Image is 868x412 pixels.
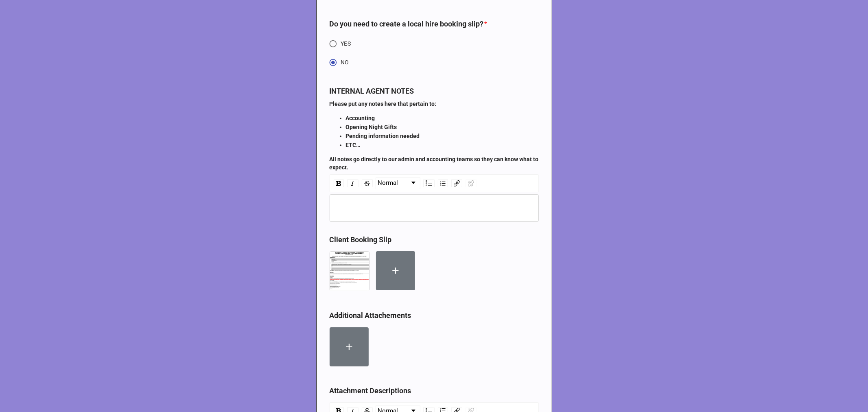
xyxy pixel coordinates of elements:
[422,177,450,189] div: rdw-list-control
[330,156,539,171] strong: All notes go directly to our admin and accounting teams so they can know what to expect.
[341,39,351,48] span: YES
[330,174,539,222] div: rdw-wrapper
[330,101,437,107] strong: Please put any notes here that pertain to:
[330,174,539,192] div: rdw-toolbar
[376,178,420,189] a: Block Type
[330,18,484,30] label: Do you need to create a local hire booking slip?
[450,177,478,189] div: rdw-link-control
[334,204,535,213] div: rdw-editor
[346,142,361,148] strong: ETC…
[423,179,435,187] div: Unordered
[330,252,369,291] img: Bxgln4zKjI8rZawt-9_5WvmYkNSpy7P0KLtY6t3YufQ
[347,179,359,187] div: Italic
[330,310,411,321] label: Additional Attachements
[362,179,373,187] div: Strikethrough
[341,58,349,67] span: NO
[438,179,448,187] div: Ordered
[346,115,375,121] strong: Accounting
[330,234,392,245] label: Client Booking Slip
[330,85,414,97] label: INTERNAL AGENT NOTES
[330,385,411,397] label: Attachment Descriptions
[374,177,422,189] div: rdw-block-control
[376,177,420,189] div: rdw-dropdown
[346,133,420,139] strong: Pending information needed
[334,179,344,187] div: Bold
[346,124,397,130] strong: Opening Night Gifts
[330,251,376,298] div: Maddie Small - ONSET.pdf
[451,179,462,187] div: Link
[378,178,398,188] span: Normal
[466,179,477,187] div: Unlink
[332,177,374,189] div: rdw-inline-control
